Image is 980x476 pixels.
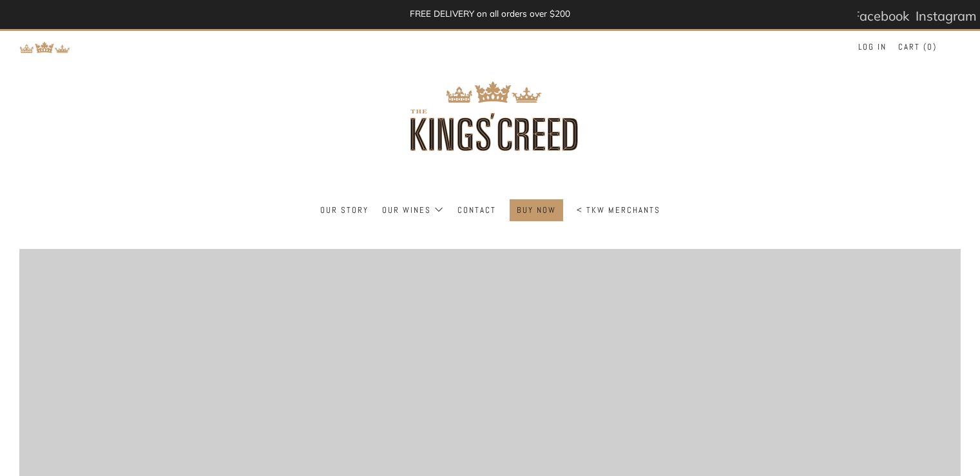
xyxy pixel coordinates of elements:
a: Contact [457,200,496,221]
span: Instagram [916,8,977,24]
a: BUY NOW [517,200,556,221]
img: three kings wine merchants [374,31,606,199]
span: Facebook [852,8,909,24]
a: Return to TKW Merchants [19,40,71,52]
a: < TKW Merchants [577,200,660,221]
a: Log in [858,37,887,57]
a: Our Wines [382,200,444,221]
a: Cart (0) [898,37,937,57]
a: Our Story [320,200,369,221]
a: Instagram [916,3,977,29]
a: Facebook [852,3,909,29]
img: Return to TKW Merchants [19,41,71,54]
span: 0 [927,41,933,52]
